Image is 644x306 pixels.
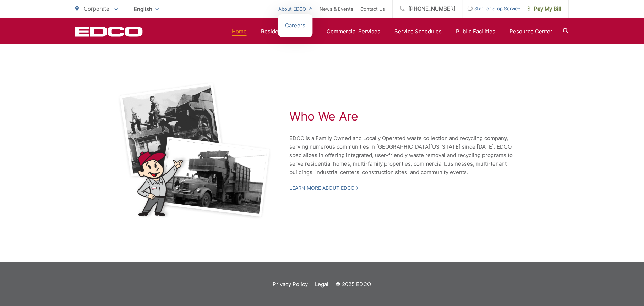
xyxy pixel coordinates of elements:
[232,27,247,36] a: Home
[118,82,272,220] img: Black and white photos of early garbage trucks
[285,21,306,30] a: Careers
[327,27,380,36] a: Commercial Services
[289,134,527,177] p: EDCO is a Family Owned and Locally Operated waste collection and recycling company, serving numer...
[84,5,109,12] span: Corporate
[289,185,359,191] a: Learn More About EDCO
[278,5,312,13] a: About EDCO
[261,27,312,36] a: Residential Services
[315,280,329,289] a: Legal
[509,27,552,36] a: Resource Center
[129,3,164,15] span: English
[273,280,308,289] a: Privacy Policy
[289,109,527,123] h2: Who We Are
[75,27,143,37] a: EDCD logo. Return to the homepage.
[336,280,371,289] p: © 2025 EDCO
[394,27,442,36] a: Service Schedules
[320,5,353,13] a: News & Events
[456,27,495,36] a: Public Facilities
[528,5,561,13] span: Pay My Bill
[360,5,385,13] a: Contact Us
